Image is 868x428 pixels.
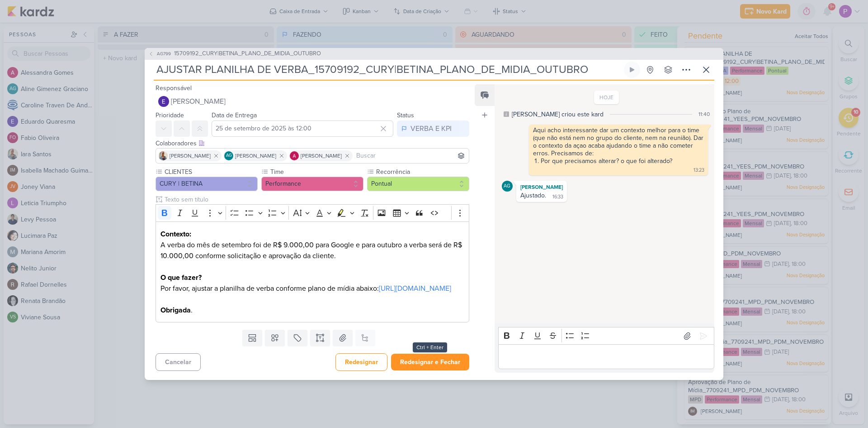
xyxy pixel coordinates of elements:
[159,151,168,160] img: Iara Santos
[290,151,299,160] img: Alessandra Gomes
[518,183,565,192] div: [PERSON_NAME]
[164,167,258,177] label: CLIENTES
[160,230,191,239] strong: Contexto:
[156,204,469,222] div: Editor toolbar
[158,96,169,107] img: Eduardo Quaresma
[628,66,636,73] div: Ligar relógio
[156,177,258,191] button: CURY | BETINA
[397,120,469,137] button: VERBA E KPI
[156,93,469,110] button: [PERSON_NAME]
[154,62,622,78] input: Kard Sem Título
[504,184,510,189] p: AG
[354,150,467,161] input: Buscar
[520,192,546,199] div: Ajustado.
[335,353,387,371] button: Redesignar
[212,111,257,119] label: Data de Entrega
[397,111,414,119] label: Status
[301,152,342,160] span: [PERSON_NAME]
[698,110,710,118] div: 11:40
[171,96,226,107] span: [PERSON_NAME]
[269,167,363,177] label: Time
[367,177,469,191] button: Pontual
[156,353,201,371] button: Cancelar
[498,344,714,369] div: Editor editing area: main
[156,111,184,119] label: Prioridade
[160,272,464,294] p: Por favor, ajustar a planilha de verba conforme plano de mídia abaixo:
[224,151,233,160] div: Aline Gimenez Graciano
[170,152,211,160] span: [PERSON_NAME]
[391,354,469,370] button: Redesignar e Fechar
[502,181,513,192] div: Aline Gimenez Graciano
[512,110,604,119] div: [PERSON_NAME] criou este kard
[375,167,469,177] label: Recorrência
[156,84,192,92] label: Responsável
[156,221,469,322] div: Editor editing area: main
[160,229,464,272] p: A verba do mês de setembro foi de R$ 9.000,00 para Google e para outubro a verba será de R$ 10.00...
[533,126,704,157] div: Aqui acho interessante dar um contexto melhor para o time (que não está nem no grupo do cliente, ...
[410,123,452,134] div: VERBA E KPI
[212,120,393,137] input: Select a date
[156,50,172,57] span: AG799
[226,154,232,158] p: AG
[156,139,469,148] div: Colaboradores
[498,327,714,345] div: Editor toolbar
[160,306,191,315] strong: Obrigada
[552,193,563,201] div: 16:33
[379,284,451,293] a: [URL][DOMAIN_NAME]
[261,177,363,191] button: Performance
[163,195,469,204] input: Texto sem título
[160,294,464,316] p: .
[534,157,704,165] li: Por que precisamos alterar? o que foi alterado?
[174,49,321,58] span: 15709192_CURY|BETINA_PLANO_DE_MIDIA_OUTUBRO
[148,49,321,58] button: AG799 15709192_CURY|BETINA_PLANO_DE_MIDIA_OUTUBRO
[160,273,202,282] strong: O que fazer?
[413,342,447,352] div: Ctrl + Enter
[693,167,704,174] div: 13:23
[235,152,276,160] span: [PERSON_NAME]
